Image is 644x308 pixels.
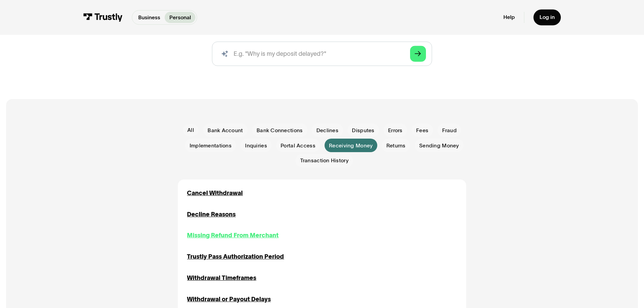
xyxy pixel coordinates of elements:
[187,231,279,240] a: Missing Refund From Merchant
[187,189,243,198] a: Cancel Withdrawal
[183,124,199,136] a: All
[442,127,457,134] span: Fraud
[208,127,243,134] span: Bank Account
[245,142,267,149] span: Inquiries
[138,14,160,22] p: Business
[329,142,373,149] span: Receiving Money
[281,142,315,149] span: Portal Access
[83,13,123,22] img: Trustly Logo
[300,157,349,164] span: Transaction History
[190,142,232,149] span: Implementations
[178,123,466,167] form: Email Form
[388,127,403,134] span: Errors
[540,14,555,21] div: Log in
[212,42,432,66] form: Search
[187,126,194,134] div: All
[187,274,256,283] a: Withdrawal Timeframes
[187,210,236,219] a: Decline Reasons
[386,142,406,149] span: Returns
[257,127,303,134] span: Bank Connections
[169,14,191,22] p: Personal
[419,142,459,149] span: Sending Money
[134,12,165,23] a: Business
[316,127,338,134] span: Declines
[533,9,561,25] a: Log in
[187,295,271,304] a: Withdrawal or Payout Delays
[352,127,374,134] span: Disputes
[503,14,515,21] a: Help
[165,12,195,23] a: Personal
[416,127,428,134] span: Fees
[187,252,284,261] a: Trustly Pass Authorization Period
[212,42,432,66] input: search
